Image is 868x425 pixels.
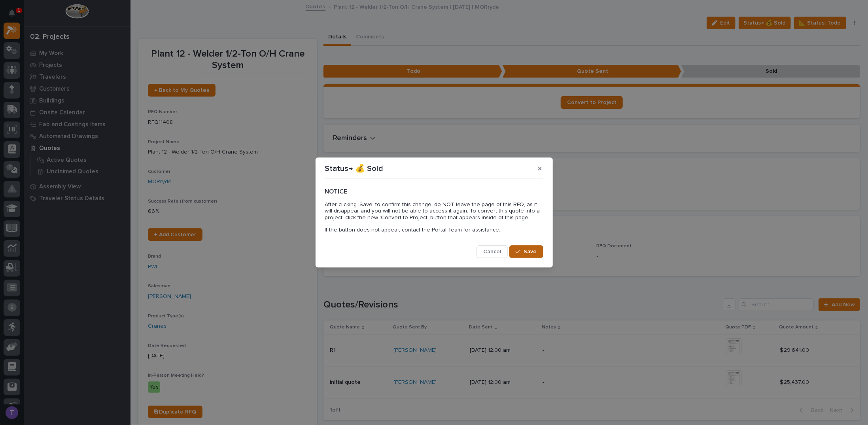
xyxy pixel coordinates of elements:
p: Status→ 💰 Sold [325,164,384,173]
h2: NOTICE [325,188,543,195]
span: Save [524,248,537,255]
span: Cancel [483,248,501,255]
p: If the button does not appear, contact the Portal Team for assistance. [325,227,543,233]
button: Save [509,245,543,258]
p: After clicking 'Save' to confirm this change, do NOT leave the page of this RFQ, as it will disap... [325,201,543,221]
button: Cancel [477,245,508,258]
